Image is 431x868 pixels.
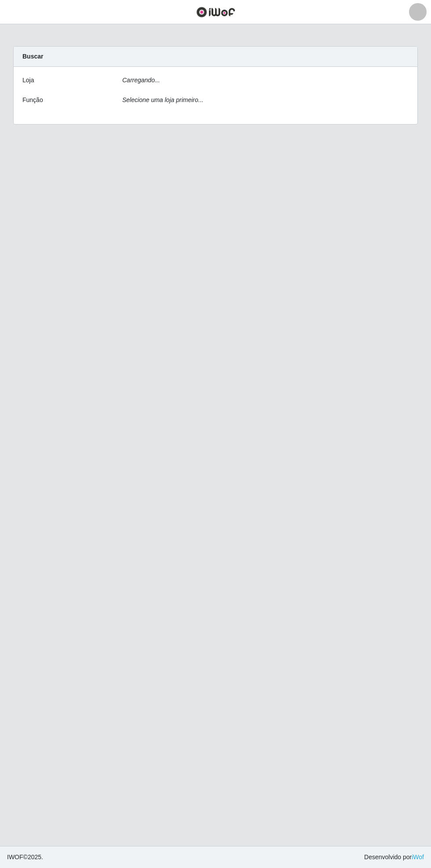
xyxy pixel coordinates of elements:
label: Loja [22,76,34,85]
span: © 2025 . [7,853,43,862]
span: Desenvolvido por [364,853,424,862]
i: Carregando... [122,77,160,84]
a: iWof [412,853,424,861]
strong: Buscar [22,53,43,60]
span: IWOF [7,853,23,861]
i: Selecione uma loja primeiro... [122,96,203,103]
label: Função [22,95,43,105]
img: CoreUI Logo [196,7,235,18]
